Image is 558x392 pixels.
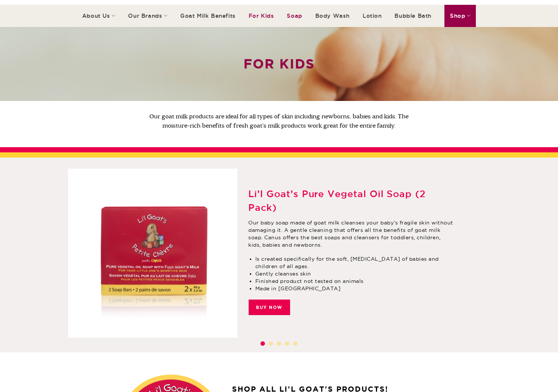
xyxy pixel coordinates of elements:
li: Page dot 1 [260,341,265,346]
a: Goat Milk Benefits [180,6,236,26]
h1: FOR KIDS [243,55,315,72]
li: Page dot 3 [277,341,281,346]
li: Page dot 4 [285,341,289,346]
li: Is created specifically for the soft, [MEDICAL_DATA] of babies and children of all ages. [255,255,454,270]
span: BUY NOW [256,304,282,311]
li: Gently cleanses skin [255,270,454,277]
a: About Us [82,5,115,27]
h2: Li’l Goat’s Pure Vegetal Oil Soap (2 Pack) [248,187,454,214]
a: For Kids [249,6,274,26]
h4: Our goat milk products are ideal for all types of skin including newborns, babies and kids. The m... [139,112,418,131]
a: Our Brands [128,5,167,27]
a: Lotion [363,6,382,26]
a: Body Wash [315,6,350,26]
li: Page dot 2 [269,341,273,346]
img: pure vegetal base soap [68,169,238,338]
li: Page dot 5 [293,341,298,346]
a: Bubble Bath [394,6,431,26]
a: Shop [444,5,476,27]
p: Our baby soap made of goat milk cleanses your baby’s fragile skin without damaging it. A gentle c... [248,219,454,249]
li: Finished product not tested on animals [255,277,454,285]
a: Soap [287,6,302,26]
li: Made in [GEOGRAPHIC_DATA] [255,285,454,292]
a: BUY NOW [248,300,290,315]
